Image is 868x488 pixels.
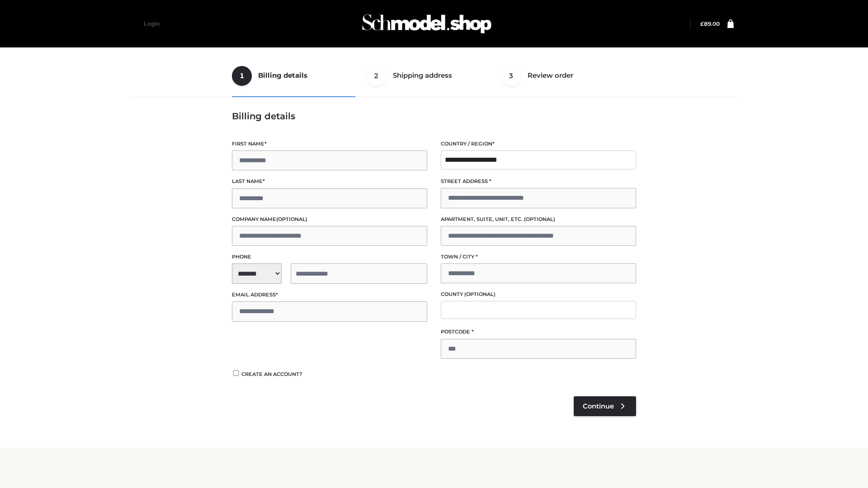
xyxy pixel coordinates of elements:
[700,20,720,27] bdi: 89.00
[232,140,427,148] label: First name
[441,140,636,148] label: Country / Region
[700,20,704,27] span: £
[232,215,427,224] label: Company name
[232,291,427,299] label: Email address
[583,402,614,410] span: Continue
[232,253,427,261] label: Phone
[276,216,307,222] span: (optional)
[441,328,636,336] label: Postcode
[441,177,636,186] label: Street address
[232,370,240,376] input: Create an account?
[700,20,720,27] a: £89.00
[241,371,302,377] span: Create an account?
[464,291,495,297] span: (optional)
[524,216,555,222] span: (optional)
[144,20,160,27] a: Login
[441,290,636,299] label: County
[574,396,636,416] a: Continue
[232,111,636,122] h3: Billing details
[359,6,495,42] img: Schmodel Admin 964
[441,253,636,261] label: Town / City
[232,177,427,186] label: Last name
[441,215,636,224] label: Apartment, suite, unit, etc.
